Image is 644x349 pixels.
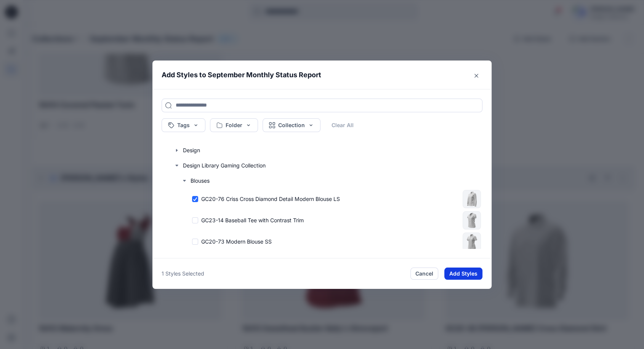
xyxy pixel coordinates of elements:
[444,268,482,280] button: Add Styles
[201,195,340,203] p: GC20-76 Criss Cross Diamond Detail Modern Blouse LS
[410,268,438,280] button: Cancel
[201,237,272,245] p: GC20-73 Modern Blouse SS
[162,118,205,132] button: Tags
[470,70,482,82] button: Close
[201,216,304,224] p: GC23-14 Baseball Tee with Contrast Trim
[152,61,492,89] header: Add Styles to September Monthly Status Report
[162,269,204,277] p: 1 Styles Selected
[263,118,320,132] button: Collection
[210,118,258,132] button: Folder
